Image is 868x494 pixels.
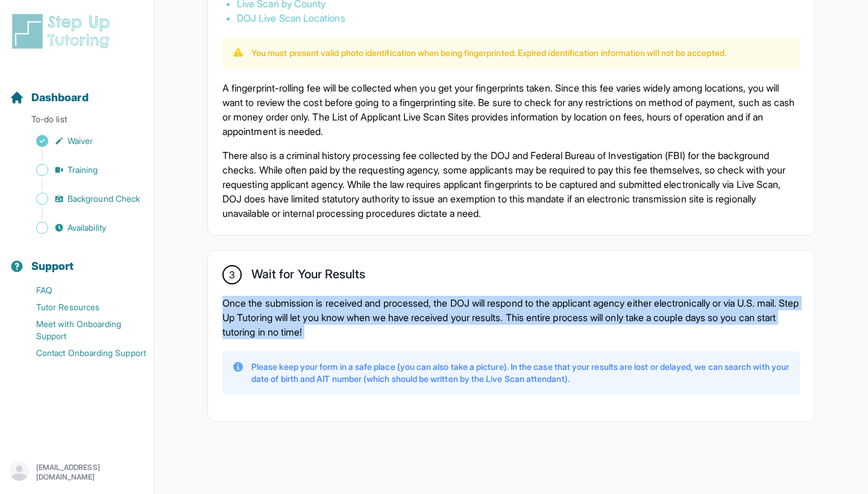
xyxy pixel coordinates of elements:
[5,70,149,111] button: Dashboard
[68,135,93,147] span: Waiver
[10,190,154,207] a: Background Check
[31,258,74,275] span: Support
[229,267,235,282] span: 3
[251,361,790,385] p: Please keep your form in a safe place (you can also take a picture). In the case that your result...
[10,219,154,236] a: Availability
[10,316,154,345] a: Meet with Onboarding Support
[68,193,140,205] span: Background Check
[10,133,154,149] a: Waiver
[10,299,154,316] a: Tutor Resources
[222,296,800,339] p: Once the submission is received and processed, the DOJ will respond to the applicant agency eithe...
[68,222,106,234] span: Availability
[222,81,800,139] p: A fingerprint-rolling fee will be collected when you get your fingerprints taken. Since this fee ...
[251,47,726,59] p: You must present valid photo identification when being fingerprinted. Expired identification info...
[31,89,89,106] span: Dashboard
[222,148,800,220] p: There also is a criminal history processing fee collected by the DOJ and Federal Bureau of Invest...
[5,113,149,130] p: To-do list
[237,12,345,24] a: DOJ Live Scan Locations
[5,239,149,280] button: Support
[10,12,117,51] img: logo
[10,282,154,299] a: FAQ
[10,345,154,361] a: Contact Onboarding Support
[68,164,98,176] span: Training
[10,89,89,106] a: Dashboard
[10,161,154,178] a: Training
[36,463,144,482] p: [EMAIL_ADDRESS][DOMAIN_NAME]
[251,267,365,286] h2: Wait for Your Results
[10,461,144,483] button: [EMAIL_ADDRESS][DOMAIN_NAME]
